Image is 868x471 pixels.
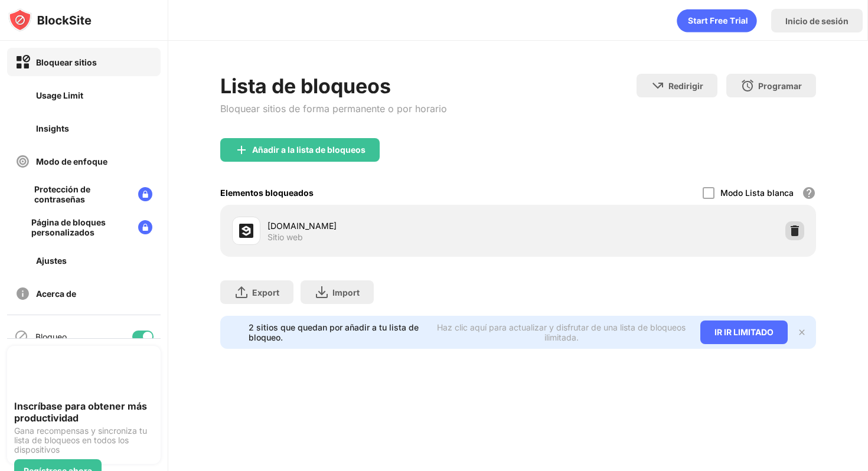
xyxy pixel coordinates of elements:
[267,232,303,243] div: Sitio web
[138,187,152,201] img: lock-menu.svg
[15,187,30,201] img: password-protection-off.svg
[14,426,154,454] div: Gana recompensas y sincroniza tu lista de bloqueos en todos los dispositivos
[252,145,366,155] div: Añadir a la lista de bloqueos
[35,332,67,342] div: Bloqueo
[720,188,794,198] div: Modo Lista blanca
[15,88,30,103] img: time-usage-off.svg
[36,90,83,100] div: Usage Limit
[677,9,757,32] div: animation
[15,253,30,268] img: settings-off.svg
[36,123,69,133] div: Insights
[131,123,152,133] img: new-icon.svg
[220,74,447,98] div: Lista de bloqueos
[15,220,30,234] img: customize-block-page-off.svg
[15,286,30,301] img: about-off.svg
[220,103,447,115] div: Bloquear sitios de forma permanente o por horario
[758,81,802,91] div: Programar
[15,121,30,136] img: insights-off.svg
[131,90,152,100] img: new-icon.svg
[239,224,253,238] img: favicons
[36,57,97,67] div: Bloquear sitios
[797,328,807,337] img: x-button.svg
[668,81,703,91] div: Redirigir
[15,55,30,70] img: block-on.svg
[36,289,76,299] div: Acerca de
[785,16,849,26] div: Inicio de sesión
[8,8,92,32] img: logo-blocksite.svg
[14,353,57,395] img: push-signup.svg
[15,154,30,169] img: focus-off.svg
[14,329,28,344] img: blocking-icon.svg
[14,400,154,424] div: Inscríbase para obtener más productividad
[35,184,129,204] div: Protección de contraseñas
[35,217,129,237] div: Página de bloques personalizados
[220,188,314,198] div: Elementos bloqueados
[36,156,107,166] div: Modo de enfoque
[252,287,279,297] div: Export
[267,220,518,232] div: [DOMAIN_NAME]
[138,220,152,234] img: lock-menu.svg
[332,287,360,297] div: Import
[700,320,788,344] div: IR IR LIMITADO
[436,322,686,342] div: Haz clic aquí para actualizar y disfrutar de una lista de bloqueos ilimitada.
[36,256,67,266] div: Ajustes
[249,322,429,342] div: 2 sitios que quedan por añadir a tu lista de bloqueo.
